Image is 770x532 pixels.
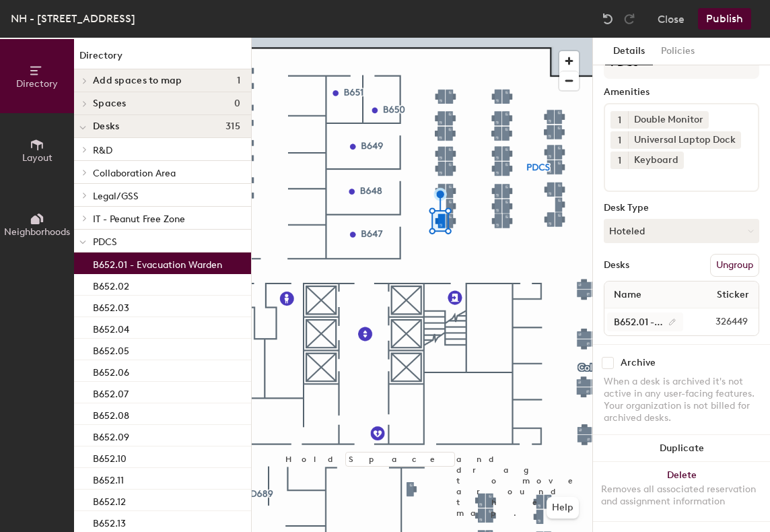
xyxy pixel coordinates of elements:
[93,406,129,422] p: B652.08
[604,219,759,243] button: Hoteled
[604,260,629,271] div: Desks
[234,98,240,109] span: 0
[93,449,127,465] p: B652.10
[93,191,139,202] span: Legal/GSS
[93,168,176,179] span: Collaboration Area
[93,428,129,443] p: B652.09
[618,154,621,168] span: 1
[93,492,126,508] p: B652.12
[618,113,621,127] span: 1
[93,385,129,400] p: B652.07
[225,121,240,132] span: 315
[4,226,70,238] span: Neighborhoods
[93,320,129,335] p: B652.04
[237,75,240,86] span: 1
[93,75,182,86] span: Add spaces to map
[601,12,615,26] img: Undo
[93,121,119,132] span: Desks
[605,38,653,65] button: Details
[93,236,117,248] span: PDCS
[710,283,756,307] span: Sticker
[610,152,628,169] button: 1
[628,152,684,169] div: Keyboard
[93,213,185,225] span: IT - Peanut Free Zone
[658,8,685,30] button: Close
[610,131,628,149] button: 1
[623,12,636,26] img: Redo
[610,111,628,129] button: 1
[93,514,126,529] p: B652.13
[93,363,129,378] p: B652.06
[547,497,579,519] button: Help
[604,376,759,424] div: When a desk is archived it's not active in any user-facing features. Your organization is not bil...
[93,255,222,271] p: B652.01 - Evacuation Warden
[618,133,621,147] span: 1
[22,152,53,164] span: Layout
[93,341,129,357] p: B652.05
[16,78,58,90] span: Directory
[604,203,759,213] div: Desk Type
[593,462,770,521] button: DeleteRemoves all associated reservation and assignment information
[93,98,127,109] span: Spaces
[11,10,135,27] div: NH - [STREET_ADDRESS]
[74,48,251,69] h1: Directory
[604,87,759,98] div: Amenities
[593,435,770,462] button: Duplicate
[653,38,703,65] button: Policies
[607,283,648,307] span: Name
[710,254,759,277] button: Ungroup
[683,314,756,329] span: 326449
[93,277,129,292] p: B652.02
[93,471,124,486] p: B652.11
[621,358,656,368] div: Archive
[607,312,683,331] input: Unnamed desk
[698,8,751,30] button: Publish
[93,145,112,156] span: R&D
[628,131,741,149] div: Universal Laptop Dock
[601,484,762,508] div: Removes all associated reservation and assignment information
[93,298,129,314] p: B652.03
[628,111,709,129] div: Double Monitor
